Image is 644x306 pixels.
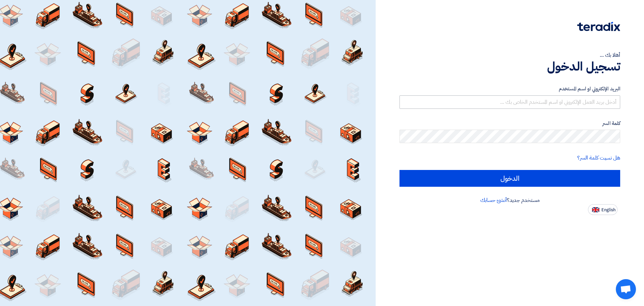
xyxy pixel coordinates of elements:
[616,279,636,299] div: Open chat
[399,51,620,59] div: أهلا بك ...
[592,207,599,212] img: en-US.png
[601,208,615,212] span: English
[588,204,618,215] button: English
[399,85,620,93] label: البريد الإلكتروني او اسم المستخدم
[480,196,507,204] a: أنشئ حسابك
[399,196,620,204] div: مستخدم جديد؟
[399,170,620,187] input: الدخول
[577,22,620,31] img: Teradix logo
[399,120,620,127] label: كلمة السر
[399,59,620,74] h1: تسجيل الدخول
[399,95,620,109] input: أدخل بريد العمل الإلكتروني او اسم المستخدم الخاص بك ...
[577,154,620,162] a: هل نسيت كلمة السر؟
